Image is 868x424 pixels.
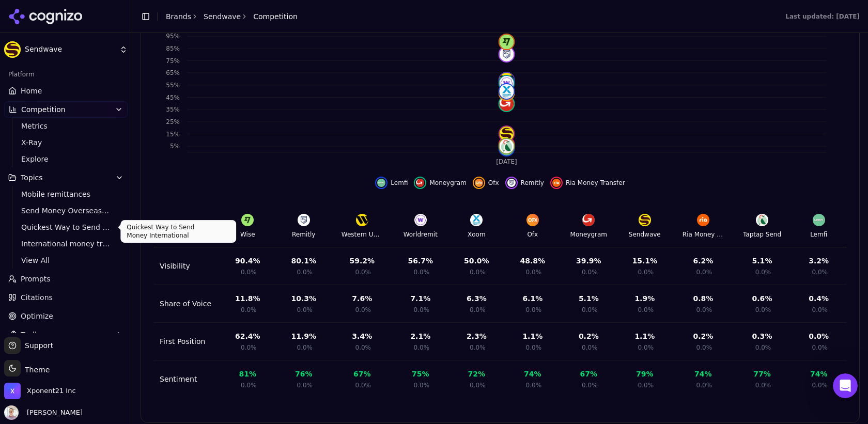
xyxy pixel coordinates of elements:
span: 0.0% [241,381,257,389]
tspan: 5% [170,143,180,150]
a: Optimize [4,308,128,324]
span: 0.0% [638,343,654,352]
img: Xponent21 Inc [4,383,21,399]
a: Home [4,83,128,99]
button: Topics [4,169,128,186]
span: 0.0% [241,268,257,276]
div: Taptap Send [743,230,781,239]
img: wise [500,35,514,49]
th: Metric [153,206,220,247]
span: Theme [21,366,50,374]
div: Xoom [468,230,486,239]
div: 1.1 % [522,331,542,341]
div: 74 % [810,369,828,379]
img: Moneygram [582,214,595,226]
div: 0.4 % [809,293,829,304]
a: Citations [4,289,128,306]
div: 3.4 % [352,331,372,341]
img: sendwave [500,127,514,141]
img: Ria Money Transfer [697,214,709,226]
span: 0.0% [696,268,712,276]
span: X-Ray [21,137,111,148]
div: 56.7 % [408,256,433,266]
img: ofx [475,179,483,187]
a: International money transfers [17,237,115,251]
img: Taptap Send [756,214,768,226]
div: 0.2 % [579,331,599,341]
div: 15.1 % [632,256,658,266]
span: 0.0% [470,343,486,352]
span: Competition [21,104,66,115]
button: Hide lemfi data [375,177,408,189]
span: Topics [21,172,43,183]
div: 1.9 % [634,293,655,304]
span: Remitly [521,179,544,187]
div: Moneygram [570,230,607,239]
div: 50.0 % [464,256,489,266]
div: Lemfi [810,230,827,239]
button: Toolbox [4,326,128,343]
span: 0.0% [812,343,828,352]
span: Explore [21,154,111,164]
tspan: 95% [166,33,180,40]
a: View All [17,253,115,268]
button: Hide remitly data [505,177,544,189]
a: Quickest Way to Send Money International [17,220,115,234]
button: Hide ria money transfer data [550,177,625,189]
div: Sendwave [629,230,661,239]
img: Xoom [470,214,483,226]
span: 0.0% [696,306,712,314]
img: worldremit [500,76,514,90]
span: 0.0% [526,381,542,389]
span: 0.0% [297,268,313,276]
img: western union [500,73,514,87]
div: 0.8 % [693,293,713,304]
a: Explore [17,152,115,166]
span: 0.0% [638,306,654,314]
span: 0.0% [755,268,771,276]
div: 6.1 % [522,293,542,304]
img: Worldremit [414,214,427,226]
img: remitly [500,47,514,61]
span: Ria Money Transfer [566,179,625,187]
div: Worldremit [404,230,438,239]
div: 10.3 % [291,293,316,304]
span: 0.0% [355,306,371,314]
img: Western Union [356,214,368,226]
span: Prompts [21,274,51,284]
span: 0.0% [241,306,257,314]
img: remitly [507,179,516,187]
img: taptap send [500,139,514,153]
div: Platform [4,66,128,83]
span: 0.0% [812,306,828,314]
span: International money transfers [21,239,111,249]
span: 0.0% [414,306,430,314]
div: 90.4 % [235,256,260,266]
div: 3.2 % [809,256,829,266]
div: 0.6 % [752,293,772,304]
span: 0.0% [812,268,828,276]
a: Send Money Overseas from [GEOGRAPHIC_DATA] [17,203,115,218]
span: 0.0% [582,268,598,276]
button: Competition [4,101,128,118]
span: 0.0% [638,381,654,389]
div: 0.2 % [693,331,713,341]
img: moneygram [416,179,424,187]
tspan: 15% [166,131,180,138]
span: 0.0% [526,268,542,276]
tspan: 35% [166,106,180,113]
span: 0.0% [470,306,486,314]
div: Remitly [292,230,315,239]
td: First Position [153,323,220,360]
span: Home [21,86,42,96]
div: 5.1 % [752,256,772,266]
img: Ofx [526,214,539,226]
div: Last updated: [DATE] [785,12,860,21]
span: 0.0% [297,306,313,314]
span: Mobile remittances [21,189,111,199]
div: 2.3 % [467,331,487,341]
span: Optimize [21,311,53,321]
div: 77 % [753,369,771,379]
a: Sendwave [204,11,241,22]
span: 0.0% [470,268,486,276]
